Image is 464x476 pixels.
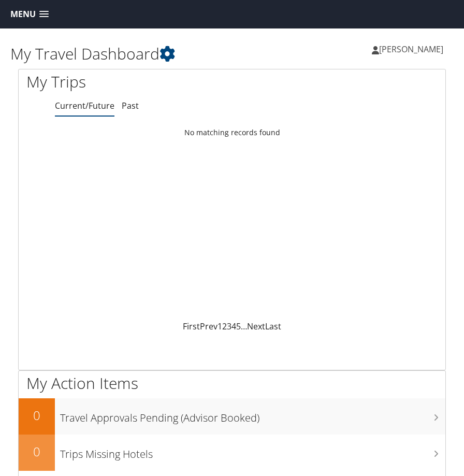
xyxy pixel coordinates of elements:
h2: 0 [19,407,55,424]
h3: Travel Approvals Pending (Advisor Booked) [60,406,445,425]
h2: 0 [19,443,55,460]
h1: My Trips [26,71,224,93]
h3: Trips Missing Hotels [60,442,445,461]
a: 0Trips Missing Hotels [19,435,445,471]
td: No matching records found [19,123,445,142]
a: 2 [222,321,227,332]
span: Menu [10,9,36,19]
a: Past [122,100,139,111]
a: 3 [227,321,231,332]
a: [PERSON_NAME] [372,34,454,65]
a: 0Travel Approvals Pending (Advisor Booked) [19,398,445,435]
span: [PERSON_NAME] [379,44,443,55]
h1: My Travel Dashboard [10,43,232,65]
a: First [183,321,200,332]
a: Menu [5,6,54,23]
a: Current/Future [55,100,114,111]
a: Prev [200,321,218,332]
a: Next [247,321,265,332]
h1: My Action Items [19,372,445,394]
a: Last [265,321,281,332]
span: … [241,321,247,332]
a: 1 [218,321,222,332]
a: 4 [231,321,236,332]
a: 5 [236,321,241,332]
